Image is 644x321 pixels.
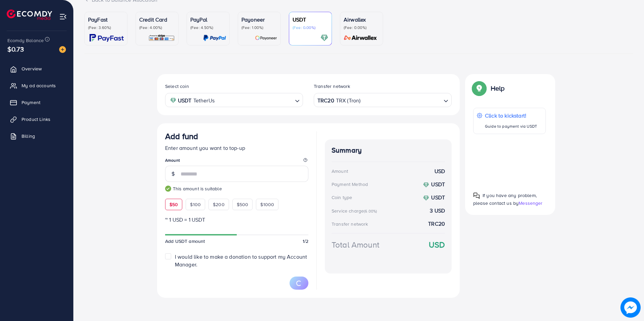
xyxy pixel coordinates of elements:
[260,201,274,208] span: $1000
[203,34,226,42] img: card
[485,111,537,120] p: Click to kickstart!
[213,201,225,208] span: $200
[190,25,226,30] p: (Fee: 4.50%)
[170,97,176,103] img: coin
[237,201,249,208] span: $500
[165,93,303,107] div: Search for option
[88,25,124,30] p: (Fee: 3.60%)
[175,253,307,268] span: I would like to make a donation to support my Account Manager.
[473,82,485,94] img: Popup guide
[165,185,308,192] small: This amount is suitable
[361,95,441,105] input: Search for option
[255,34,277,42] img: card
[519,200,542,206] span: Messenger
[344,25,379,30] p: (Fee: 0.00%)
[7,37,44,44] span: Ecomdy Balance
[317,96,334,105] strong: TRC20
[22,133,35,139] span: Billing
[59,46,66,53] img: image
[241,15,277,24] p: Payoneer
[165,186,171,192] img: guide
[320,34,328,42] img: card
[178,96,192,105] strong: USDT
[59,13,67,21] img: menu
[620,297,641,318] img: image
[165,216,308,224] p: ~ 1 USD = 1 USDT
[241,25,277,30] p: (Fee: 1.00%)
[473,192,480,199] img: Popup guide
[7,9,52,20] img: logo
[293,25,328,30] p: (Fee: 0.00%)
[148,34,175,42] img: card
[491,84,505,92] p: Help
[293,15,328,24] p: USDT
[22,65,42,72] span: Overview
[22,116,50,123] span: Product Links
[485,122,537,130] p: Guide to payment via USDT
[165,144,308,152] p: Enter amount you want to top-up
[7,44,24,54] span: $0.73
[89,34,124,42] img: card
[190,15,226,24] p: PayPal
[336,96,361,105] span: TRX (Tron)
[190,201,201,208] span: $100
[22,82,56,89] span: My ad accounts
[344,15,379,24] p: Airwallex
[5,79,68,92] a: My ad accounts
[165,238,205,245] span: Add USDT amount
[217,95,292,105] input: Search for option
[342,34,379,42] img: card
[22,99,40,106] span: Payment
[165,157,308,166] legend: Amount
[88,15,124,24] p: PayFast
[303,238,308,245] span: 1/2
[169,201,178,208] span: $50
[139,15,175,24] p: Credit Card
[5,129,68,143] a: Billing
[5,96,68,109] a: Payment
[139,25,175,30] p: (Fee: 4.00%)
[165,131,198,141] h3: Add fund
[5,113,68,126] a: Product Links
[314,83,350,90] label: Transfer network
[165,83,189,90] label: Select coin
[473,192,537,206] span: If you have any problem, please contact us by
[5,62,68,75] a: Overview
[314,93,452,107] div: Search for option
[193,96,215,105] span: TetherUs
